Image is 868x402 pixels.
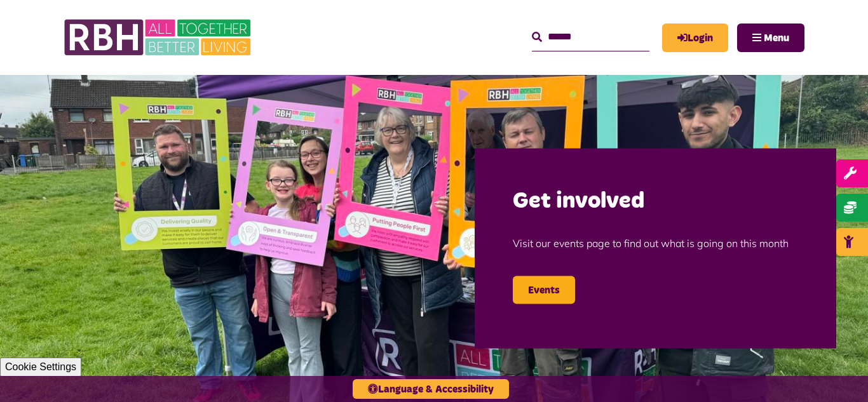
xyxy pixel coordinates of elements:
h2: Get involved [513,186,798,216]
p: Visit our events page to find out what is going on this month [513,216,798,269]
button: Navigation [737,23,804,52]
button: Language & Accessibility [353,379,509,399]
span: Menu [764,33,789,43]
a: MyRBH [662,23,728,52]
a: Events [513,276,575,304]
img: RBH [64,13,254,62]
